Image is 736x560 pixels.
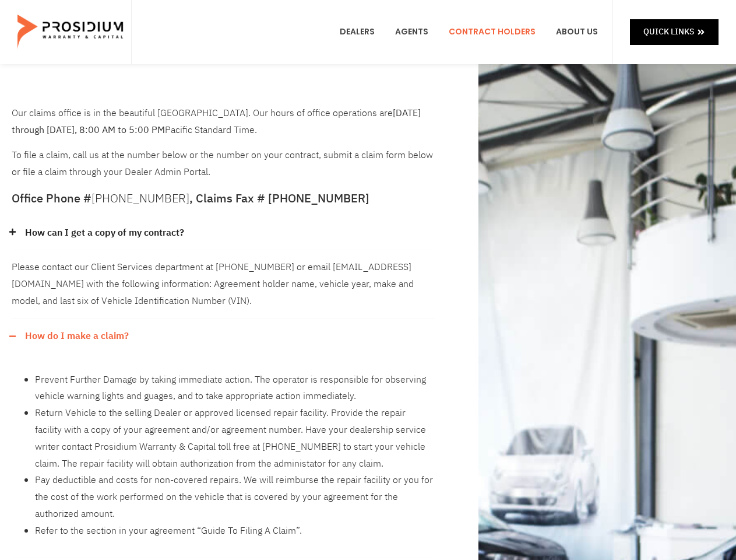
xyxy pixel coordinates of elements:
[386,14,437,50] a: Agents
[35,405,435,472] li: Return Vehicle to the selling Dealer or approved licensed repair facility. Provide the repair fac...
[12,353,435,558] div: How do I make a claim?
[630,19,719,44] a: Quick Links
[12,319,435,353] div: How do I make a claim?
[12,216,435,251] div: How can I get a copy of my contract?
[91,190,189,207] a: [PHONE_NUMBER]
[35,472,435,522] li: Pay deductible and costs for non-covered repairs. We will reimburse the repair facility or you fo...
[25,328,129,345] a: How do I make a claim?
[331,14,383,50] a: Dealers
[12,192,435,204] h5: Office Phone # , Claims Fax # [PHONE_NUMBER]
[35,372,435,405] li: Prevent Further Damage by taking immediate action. The operator is responsible for observing vehi...
[12,106,421,137] b: [DATE] through [DATE], 8:00 AM to 5:00 PM
[35,523,435,540] li: Refer to the section in your agreement “Guide To Filing A Claim”.
[547,14,607,50] a: About Us
[331,14,607,50] nav: Menu
[25,225,184,242] a: How can I get a copy of my contract?
[643,24,694,39] span: Quick Links
[440,14,544,50] a: Contract Holders
[12,250,435,318] div: How can I get a copy of my contract?
[12,105,435,181] div: To file a claim, call us at the number below or the number on your contract, submit a claim form ...
[12,105,435,139] p: Our claims office is in the beautiful [GEOGRAPHIC_DATA]. Our hours of office operations are Pacif...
